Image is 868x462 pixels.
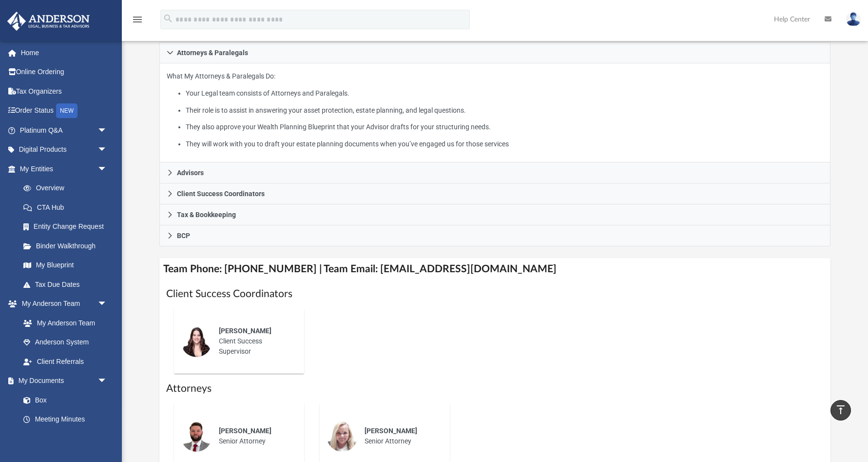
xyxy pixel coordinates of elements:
a: vertical_align_top [830,400,851,421]
img: User Pic [846,12,861,26]
li: Their role is to assist in answering your asset protection, estate planning, and legal questions. [186,104,824,117]
a: My Blueprint [14,256,117,275]
a: My Entitiesarrow_drop_down [7,159,122,179]
p: What My Attorneys & Paralegals Do: [167,70,824,150]
span: Client Success Coordinators [177,190,265,197]
span: arrow_drop_down [97,294,117,314]
a: menu [132,19,143,25]
h4: Team Phone: [PHONE_NUMBER] | Team Email: [EMAIL_ADDRESS][DOMAIN_NAME] [159,258,831,280]
span: [PERSON_NAME] [365,427,417,435]
div: NEW [56,103,77,118]
a: Client Referrals [14,352,117,371]
a: My Documentsarrow_drop_down [7,371,117,391]
span: BCP [177,232,190,239]
a: Entity Change Request [14,217,122,237]
img: Anderson Advisors Platinum Portal [4,12,93,31]
a: Overview [14,179,122,198]
a: Tax Due Dates [14,275,122,294]
a: Box [14,390,112,410]
a: My Anderson Teamarrow_drop_down [7,294,117,314]
a: Attorneys & Paralegals [159,42,831,63]
a: Client Success Coordinators [159,183,831,204]
a: My Anderson Team [14,313,112,333]
a: Digital Productsarrow_drop_down [7,140,122,160]
span: Tax & Bookkeeping [177,211,236,218]
div: Attorneys & Paralegals [159,63,831,162]
li: Your Legal team consists of Attorneys and Paralegals. [186,87,824,100]
img: thumbnail [327,421,358,452]
span: arrow_drop_down [97,140,117,160]
a: Online Ordering [7,62,122,82]
div: Client Success Supervisor [212,319,297,363]
i: search [163,13,174,24]
a: Tax & Bookkeeping [159,204,831,225]
img: thumbnail [181,421,212,452]
a: Forms Library [14,429,112,448]
span: Attorneys & Paralegals [177,49,248,56]
h1: Attorneys [166,382,824,396]
a: Advisors [159,162,831,183]
a: BCP [159,225,831,246]
span: [PERSON_NAME] [219,427,271,435]
a: Home [7,43,122,62]
span: [PERSON_NAME] [219,327,271,335]
a: Tax Organizers [7,81,122,101]
img: thumbnail [181,326,212,357]
i: menu [132,14,143,25]
a: Platinum Q&Aarrow_drop_down [7,121,122,140]
div: Senior Attorney [358,419,443,453]
a: Binder Walkthrough [14,236,122,256]
span: arrow_drop_down [97,121,117,141]
span: arrow_drop_down [97,371,117,391]
h1: Client Success Coordinators [166,287,824,301]
a: Anderson System [14,333,117,352]
a: CTA Hub [14,198,122,217]
a: Meeting Minutes [14,410,117,429]
li: They will work with you to draft your estate planning documents when you’ve engaged us for those ... [186,138,824,150]
span: arrow_drop_down [97,159,117,179]
a: Order StatusNEW [7,101,122,121]
span: Advisors [177,169,204,176]
li: They also approve your Wealth Planning Blueprint that your Advisor drafts for your structuring ne... [186,121,824,133]
i: vertical_align_top [835,404,847,416]
div: Senior Attorney [212,419,297,453]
